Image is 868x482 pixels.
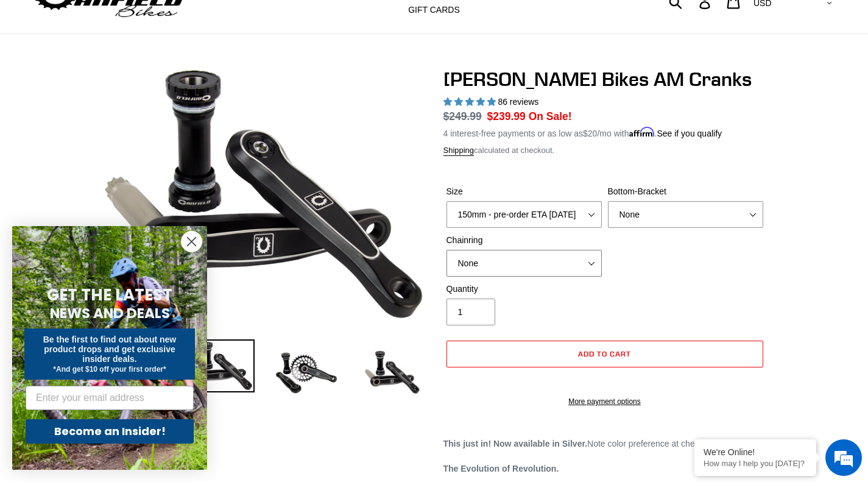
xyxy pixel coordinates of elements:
[487,110,526,122] span: $239.99
[402,2,466,18] a: GIFT CARDS
[82,68,223,84] div: Chat with us now
[446,234,602,247] label: Chainring
[704,459,807,468] p: How may I help you today?
[443,438,766,450] p: Note color preference at checkout.
[47,284,172,306] span: GET THE LATEST
[39,61,69,91] img: d_696896380_company_1647369064580_696896380
[446,283,602,296] label: Quantity
[443,110,482,122] s: $249.99
[200,6,229,35] div: Minimize live chat window
[578,349,631,358] span: Add to cart
[443,464,559,473] strong: The Evolution of Revolution.
[446,185,602,198] label: Size
[26,386,194,410] input: Enter your email address
[446,341,763,367] button: Add to cart
[43,335,177,364] span: Be the first to find out about new product drops and get exclusive insider deals.
[446,396,763,407] a: More payment options
[443,124,722,140] p: 4 interest-free payments or as low as /mo with .
[704,447,807,457] div: We're Online!
[358,339,425,406] img: Load image into Gallery viewer, CANFIELD-AM_DH-CRANKS
[6,333,232,375] textarea: Type your message and hit 'Enter'
[443,144,766,157] div: calculated at checkout.
[498,97,538,107] span: 86 reviews
[408,5,460,15] span: GIFT CARDS
[529,108,572,124] span: On Sale!
[50,303,170,323] span: NEWS AND DEALS
[608,185,763,198] label: Bottom-Bracket
[443,439,588,448] strong: This just in! Now available in Silver.
[13,67,32,85] div: Navigation go back
[26,419,194,444] button: Become an Insider!
[443,146,475,156] a: Shipping
[181,231,202,252] button: Close dialog
[71,154,168,277] span: We're online!
[188,339,255,393] img: Load image into Gallery viewer, Canfield Cranks
[443,97,498,107] span: 4.97 stars
[583,129,597,138] span: $20
[443,68,766,91] h1: [PERSON_NAME] Bikes AM Cranks
[657,129,722,138] a: See if you qualify - Learn more about Affirm Financing (opens in modal)
[53,365,166,374] span: *And get $10 off your first order*
[273,339,340,406] img: Load image into Gallery viewer, Canfield Bikes AM Cranks
[629,127,655,137] span: Affirm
